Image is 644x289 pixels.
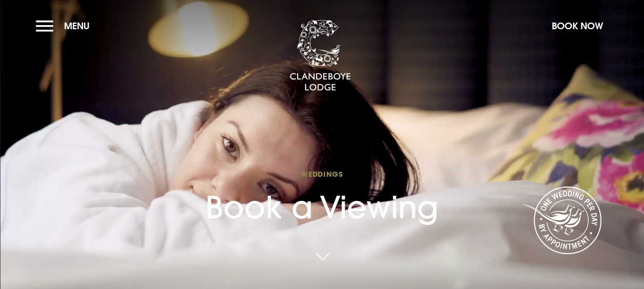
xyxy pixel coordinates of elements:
[547,15,608,37] button: Book Now
[289,20,351,92] img: Clandeboye Lodge
[36,15,95,37] button: Menu
[64,20,90,32] span: Menu
[205,169,439,225] h1: Book a Viewing
[205,169,439,179] span: Weddings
